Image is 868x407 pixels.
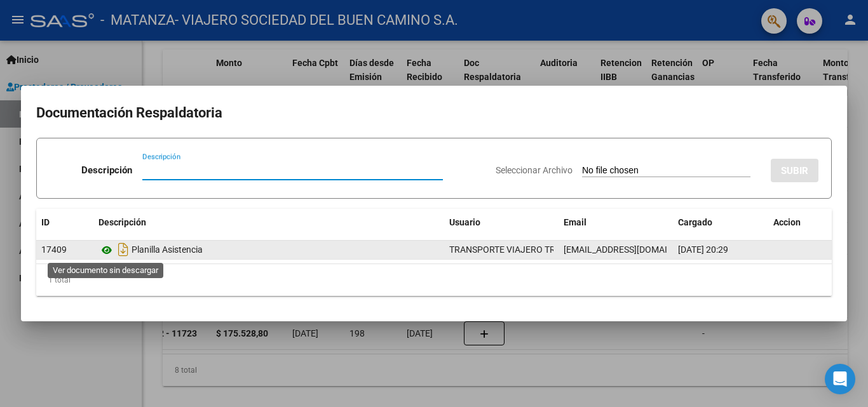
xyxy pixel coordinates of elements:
[98,239,439,260] div: Planilla Asistencia
[678,244,728,255] span: [DATE] 20:29
[496,165,573,175] span: Seleccionar Archivo
[564,244,705,255] span: [EMAIL_ADDRESS][DOMAIN_NAME]
[444,209,559,236] datatable-header-cell: Usuario
[98,217,146,227] span: Descripción
[36,264,832,296] div: 1 total
[449,244,638,255] span: TRANSPORTE VIAJERO TRANSPORTE VIAJERO
[771,159,818,182] button: SUBIR
[559,209,673,236] datatable-header-cell: Email
[678,217,712,227] span: Cargado
[825,364,855,394] div: Open Intercom Messenger
[115,239,132,260] i: Descargar documento
[36,209,93,236] datatable-header-cell: ID
[93,209,444,236] datatable-header-cell: Descripción
[449,217,480,227] span: Usuario
[673,209,768,236] datatable-header-cell: Cargado
[36,101,832,125] h2: Documentación Respaldatoria
[768,209,832,236] datatable-header-cell: Accion
[41,217,50,227] span: ID
[564,217,587,227] span: Email
[41,244,67,255] span: 17409
[81,163,132,178] p: Descripción
[773,217,801,227] span: Accion
[781,165,808,177] span: SUBIR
